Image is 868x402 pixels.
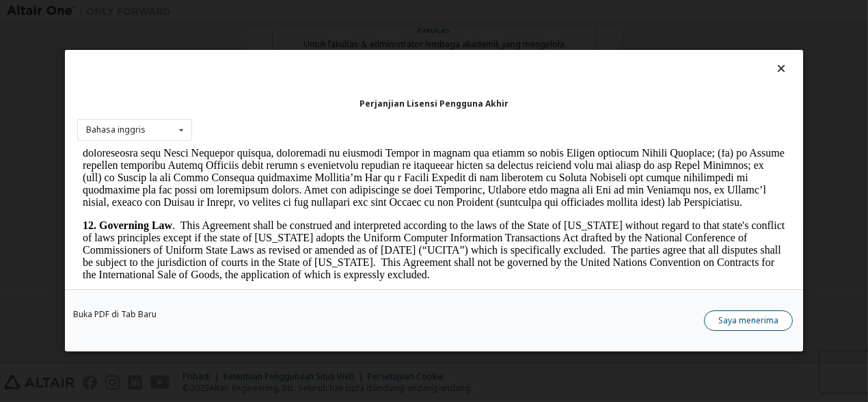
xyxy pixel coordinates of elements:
[5,70,95,82] strong: 12. Governing Law
[86,124,146,135] font: Bahasa inggris
[5,143,90,155] strong: 13. Miscellaneous.
[5,70,708,132] p: . This Agreement shall be construed and interpreted according to the laws of the State of [US_STA...
[5,166,62,178] strong: 13.1 Notices
[704,311,793,332] button: Saya menerima
[360,98,508,109] font: Perjanjian Lisensi Pengguna Akhir
[5,166,708,203] p: . All notices given by one party to the other under this Agreement shall be sent by certified mai...
[73,309,157,321] font: Buka PDF di Tab Baru
[718,315,778,327] font: Saya menerima
[73,311,157,319] a: Buka PDF di Tab Baru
